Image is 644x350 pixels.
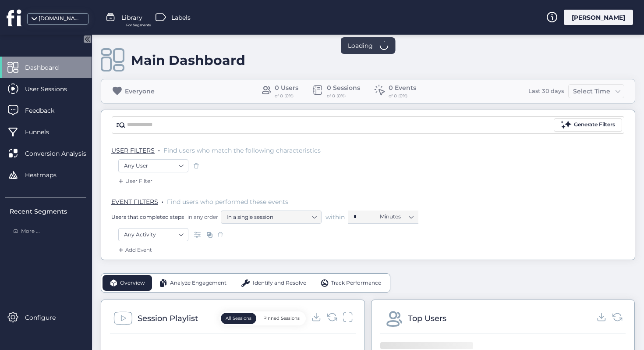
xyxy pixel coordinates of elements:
[186,213,218,221] span: in any order
[564,10,633,25] div: [PERSON_NAME]
[117,177,152,186] div: User Filter
[10,207,86,216] div: Recent Segments
[226,211,316,224] nz-select-item: In a single session
[39,14,82,23] div: [DOMAIN_NAME]
[25,170,70,180] span: Heatmaps
[162,196,163,205] span: .
[221,313,256,324] button: All Sessions
[111,213,184,221] span: Users that completed steps
[124,159,183,172] nz-select-item: Any User
[167,198,288,206] span: Find users who performed these events
[138,312,198,325] div: Session Playlist
[124,228,183,241] nz-select-item: Any Activity
[25,63,72,72] span: Dashboard
[121,13,142,22] span: Library
[380,210,413,223] nz-select-item: Minutes
[120,279,145,287] span: Overview
[554,118,622,132] button: Generate Filters
[258,313,304,324] button: Pinned Sessions
[25,106,67,115] span: Feedback
[131,52,245,68] div: Main Dashboard
[408,312,446,325] div: Top Users
[331,279,381,287] span: Track Performance
[25,149,99,158] span: Conversion Analysis
[21,227,40,236] span: More ...
[348,41,373,50] span: Loading
[111,146,155,154] span: USER FILTERS
[171,13,191,22] span: Labels
[111,198,158,206] span: EVENT FILTERS
[170,279,226,287] span: Analyze Engagement
[253,279,306,287] span: Identify and Resolve
[574,121,615,129] div: Generate Filters
[126,22,151,28] span: For Segments
[117,246,152,254] div: Add Event
[158,145,160,154] span: .
[163,146,321,154] span: Find users who match the following characteristics
[25,84,80,94] span: User Sessions
[25,313,69,322] span: Configure
[25,127,62,137] span: Funnels
[326,213,345,221] span: within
